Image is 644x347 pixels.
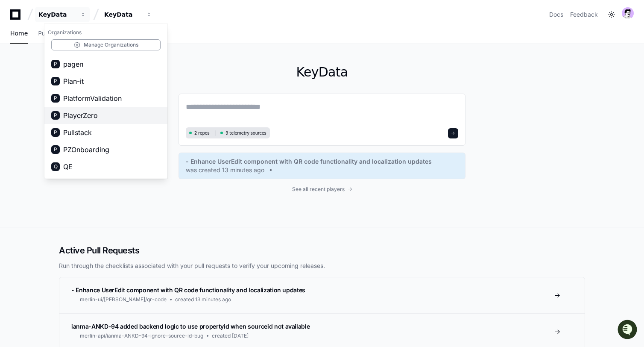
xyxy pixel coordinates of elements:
[225,130,266,136] span: 9 telemetry sources
[9,34,155,48] div: Welcome
[622,7,634,19] img: avatar
[51,111,60,120] div: P
[101,7,155,22] button: KeyData
[71,323,310,330] span: ianma-ANKD-94 added backend logic to use propertyid when sourceid not available
[80,332,203,339] span: merlin-api/ianma-ANKD-94-ignore-source-id-bug
[212,332,249,339] span: created [DATE]
[10,24,28,44] a: Home
[186,157,458,174] a: - Enhance UserEdit component with QR code functionality and localization updateswas created 13 mi...
[63,93,122,103] span: PlatformValidation
[9,64,24,79] img: 1756235613930-3d25f9e4-fa56-45dd-b3ad-e072dfbd1548
[38,31,78,36] span: Pull Requests
[194,130,210,136] span: 2 repos
[175,296,231,303] span: created 13 minutes ago
[38,10,75,19] div: KeyData
[60,89,103,96] a: Powered byPylon
[51,39,161,50] a: Manage Organizations
[51,145,60,154] div: P
[29,64,140,72] div: Start new chat
[63,59,83,69] span: pagen
[9,9,26,26] img: PlayerZero
[29,72,108,79] div: We're available if you need us!
[10,31,28,36] span: Home
[549,10,563,19] a: Docs
[186,166,264,174] span: was created 13 minutes ago
[63,110,98,121] span: PlayerZero
[80,296,167,303] span: merlin-ui/[PERSON_NAME]/qr-code
[59,277,585,313] a: - Enhance UserEdit component with QR code functionality and localization updatesmerlin-ui/[PERSON...
[617,319,640,342] iframe: Open customer support
[63,76,84,86] span: Plan-it
[44,24,167,179] div: KeyData
[51,162,60,171] div: Q
[179,186,465,193] a: See all recent players
[35,7,90,22] button: KeyData
[44,26,167,39] h1: Organizations
[179,65,465,80] h1: KeyData
[63,127,92,138] span: Pullstack
[63,144,109,155] span: PZOnboarding
[59,244,585,256] h2: Active Pull Requests
[71,286,305,294] span: - Enhance UserEdit component with QR code functionality and localization updates
[63,162,73,172] span: QE
[51,94,60,103] div: P
[51,77,60,85] div: P
[104,10,141,19] div: KeyData
[85,90,103,96] span: Pylon
[186,157,432,166] span: - Enhance UserEdit component with QR code functionality and localization updates
[51,60,60,68] div: P
[292,186,345,193] span: See all recent players
[51,128,60,137] div: P
[145,66,155,76] button: Start new chat
[38,24,78,44] a: Pull Requests
[59,262,585,270] p: Run through the checklists associated with your pull requests to verify your upcoming releases.
[570,10,598,19] button: Feedback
